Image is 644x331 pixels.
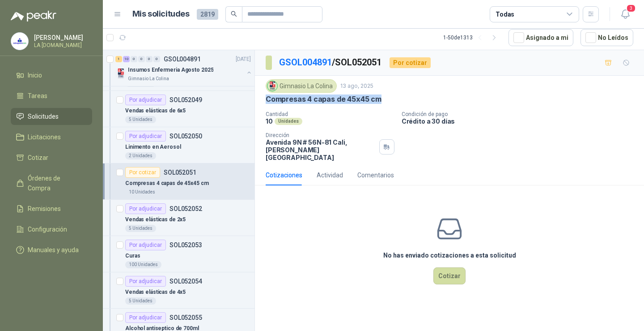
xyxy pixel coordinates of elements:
[169,242,202,248] p: SOL052053
[580,29,633,46] button: No Leídos
[28,245,79,255] span: Manuales y ayuda
[390,57,431,68] div: Por cotizar
[115,54,253,82] a: 1 10 0 0 0 0 GSOL004891[DATE] Company LogoInsumos Enfermeria Agosto 2025Gimnasio La Colina
[125,312,166,323] div: Por adjudicar
[123,56,130,62] div: 10
[28,153,48,163] span: Cotizar
[125,131,166,142] div: Por adjudicar
[11,87,92,104] a: Tareas
[153,56,160,62] div: 0
[266,95,381,104] p: Compresas 4 capas de 45x45 cm
[11,67,92,84] a: Inicio
[383,250,516,260] h3: No has enviado cotizaciones a esta solicitud
[617,6,633,22] button: 3
[28,91,47,101] span: Tareas
[11,33,28,50] img: Company Logo
[169,97,202,103] p: SOL052049
[28,112,59,121] span: Solicitudes
[125,252,140,260] p: Curas
[443,30,501,45] div: 1 - 50 de 1313
[125,215,186,224] p: Vendas elásticas de 2x5
[266,117,273,125] p: 10
[340,82,373,90] p: 13 ago, 2025
[317,170,343,180] div: Actividad
[125,95,166,105] div: Por adjudicar
[125,143,181,151] p: Linimento en Aerosol
[115,56,122,62] div: 1
[131,56,137,62] div: 0
[279,56,382,69] p: / SOL052051
[402,117,640,125] p: Crédito a 30 días
[125,276,166,287] div: Por adjudicar
[266,79,337,93] div: Gimnasio La Colina
[28,173,84,193] span: Órdenes de Compra
[169,314,202,321] p: SOL052055
[132,8,190,21] h1: Mis solicitudes
[496,9,514,19] div: Todas
[103,163,254,200] a: Por cotizarSOL052051Compresas 4 capas de 45x45 cm10 Unidades
[169,278,202,284] p: SOL052054
[28,70,42,80] span: Inicio
[266,111,394,117] p: Cantidad
[164,56,201,62] p: GSOL004891
[169,133,202,139] p: SOL052050
[103,127,254,163] a: Por adjudicarSOL052050Linimento en Aerosol2 Unidades
[279,57,332,68] a: GSOL004891
[34,43,90,48] p: LA [DOMAIN_NAME]
[103,200,254,236] a: Por adjudicarSOL052052Vendas elásticas de 2x55 Unidades
[433,267,466,284] button: Cotizar
[125,116,156,123] div: 5 Unidades
[125,240,166,250] div: Por adjudicar
[402,111,640,117] p: Condición de pago
[138,56,145,62] div: 0
[236,55,251,64] p: [DATE]
[103,272,254,309] a: Por adjudicarSOL052054Vendas elásticas de 4x55 Unidades
[169,206,202,212] p: SOL052052
[115,68,126,79] img: Company Logo
[125,288,186,297] p: Vendas elásticas de 4x5
[146,56,153,62] div: 0
[357,170,394,180] div: Comentarios
[11,149,92,166] a: Cotizar
[125,107,186,115] p: Vendas elásticas de 6x5
[11,11,56,21] img: Logo peakr
[128,75,169,82] p: Gimnasio La Colina
[266,138,376,161] p: Avenida 9N # 56N-81 Cali , [PERSON_NAME][GEOGRAPHIC_DATA]
[125,203,166,214] div: Por adjudicar
[128,66,213,74] p: Insumos Enfermeria Agosto 2025
[11,170,92,197] a: Órdenes de Compra
[267,81,277,91] img: Company Logo
[125,167,160,178] div: Por cotizar
[197,9,218,20] span: 2819
[266,170,302,180] div: Cotizaciones
[164,169,196,176] p: SOL052051
[266,132,376,138] p: Dirección
[28,132,61,142] span: Licitaciones
[34,34,90,41] p: [PERSON_NAME]
[11,241,92,258] a: Manuales y ayuda
[11,200,92,217] a: Remisiones
[28,224,67,234] span: Configuración
[125,261,161,268] div: 100 Unidades
[508,29,573,46] button: Asignado a mi
[28,204,61,214] span: Remisiones
[125,189,159,196] div: 10 Unidades
[125,225,156,232] div: 5 Unidades
[11,221,92,238] a: Configuración
[125,297,156,305] div: 5 Unidades
[103,236,254,272] a: Por adjudicarSOL052053Curas100 Unidades
[231,11,237,17] span: search
[626,4,636,13] span: 3
[11,108,92,125] a: Solicitudes
[103,91,254,127] a: Por adjudicarSOL052049Vendas elásticas de 6x55 Unidades
[125,179,209,188] p: Compresas 4 capas de 45x45 cm
[275,118,302,125] div: Unidades
[11,129,92,146] a: Licitaciones
[125,152,156,159] div: 2 Unidades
